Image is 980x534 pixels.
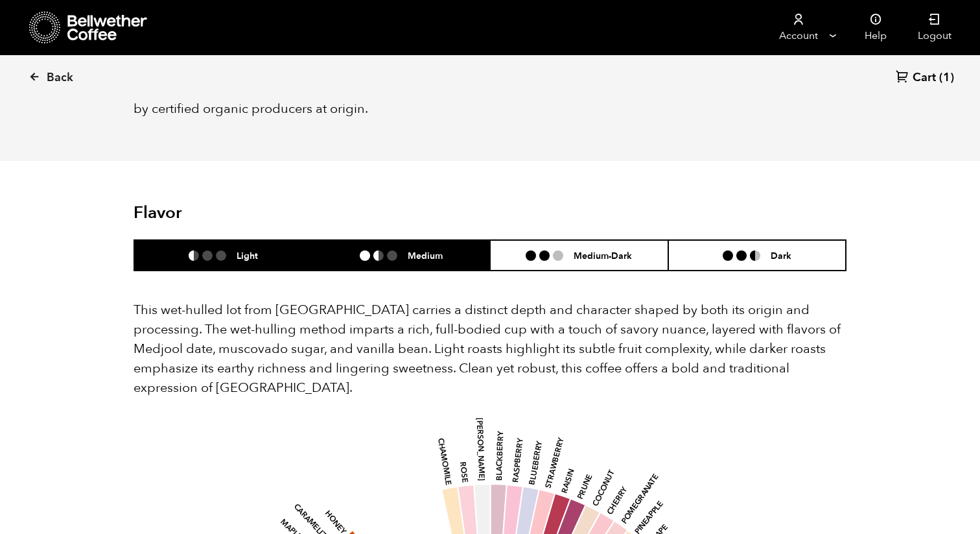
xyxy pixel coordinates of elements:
a: Cart (1) [896,69,954,87]
h6: Medium [408,250,443,261]
h6: Dark [771,250,791,261]
h2: Flavor [134,203,371,223]
p: This wet-hulled lot from [GEOGRAPHIC_DATA] carries a distinct depth and character shaped by both ... [134,300,846,398]
span: Cart [913,70,936,86]
span: (1) [939,70,954,86]
h6: Medium-Dark [574,250,632,261]
h6: Light [237,250,258,261]
span: Back [47,70,73,86]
